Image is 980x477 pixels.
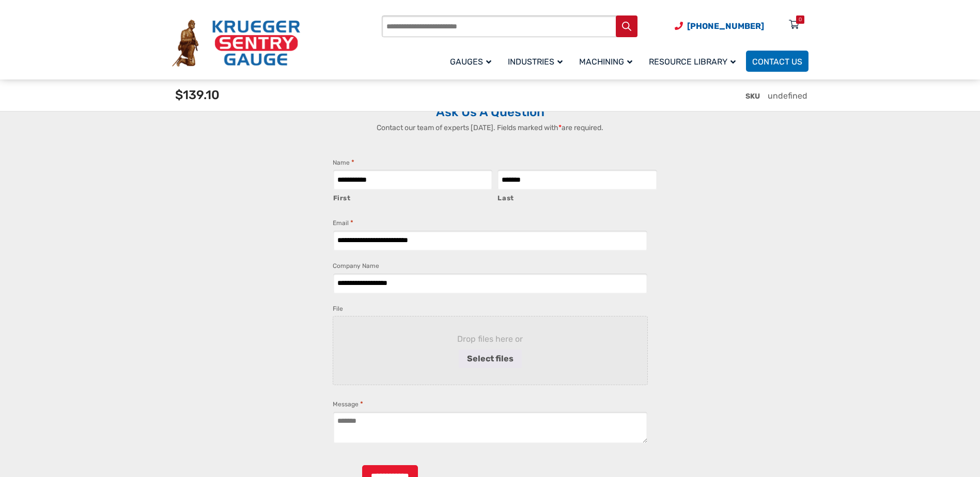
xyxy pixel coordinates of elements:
[502,49,573,73] a: Industries
[508,57,563,67] span: Industries
[675,20,764,33] a: Phone Number (920) 434-8860
[450,57,491,67] span: Gauges
[333,399,363,409] label: Message
[333,157,354,168] legend: Name
[687,21,764,31] span: [PHONE_NUMBER]
[643,49,746,73] a: Resource Library
[333,304,343,314] label: File
[573,49,643,73] a: Machining
[172,20,300,67] img: Krueger Sentry Gauge
[579,57,632,67] span: Machining
[768,91,807,101] span: undefined
[333,190,493,203] label: First
[497,190,657,203] label: Last
[322,122,658,133] p: Contact our team of experts [DATE]. Fields marked with are required.
[333,261,379,271] label: Company Name
[649,57,736,67] span: Resource Library
[746,51,808,72] a: Contact Us
[350,333,631,345] span: Drop files here or
[444,49,502,73] a: Gauges
[745,92,760,101] span: SKU
[333,218,353,228] label: Email
[752,57,802,67] span: Contact Us
[799,15,802,24] div: 0
[459,349,522,368] button: select files, file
